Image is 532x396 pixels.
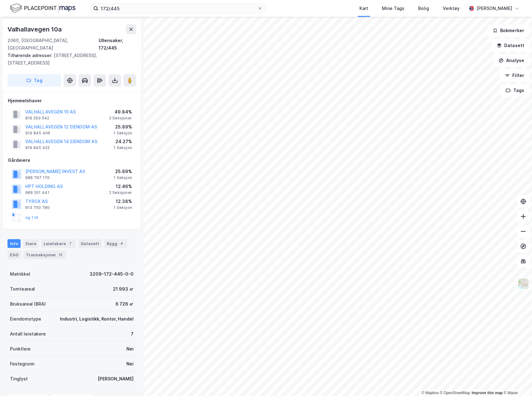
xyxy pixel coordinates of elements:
iframe: Chat Widget [501,366,532,396]
img: Z [517,278,529,290]
div: Festegrunn [10,360,34,368]
button: Filter [500,69,530,82]
div: 2 Seksjoner [109,116,132,121]
div: 989 201 441 [25,190,49,195]
div: Nei [126,360,134,368]
div: ESG [7,250,21,259]
div: [STREET_ADDRESS], [STREET_ADDRESS] [7,52,131,67]
div: 6 726 ㎡ [115,300,134,308]
div: 1 Seksjon [114,205,132,210]
div: 3209-172-445-0-0 [90,270,134,278]
div: Leietakere [41,239,76,248]
div: 24.27% [114,138,132,145]
a: OpenStreetMap [440,391,470,395]
div: Verktøy [443,5,460,12]
div: 2060, [GEOGRAPHIC_DATA], [GEOGRAPHIC_DATA] [7,37,99,52]
div: 12 [57,252,64,258]
div: 919 845 406 [25,131,50,136]
div: Punktleie [10,345,31,353]
div: 988 797 170 [25,175,50,180]
div: 12.38% [114,198,132,205]
div: Info [7,239,21,248]
button: Tags [500,84,530,97]
div: [PERSON_NAME] [98,375,134,383]
div: Mine Tags [382,5,404,12]
div: Datasett [78,239,102,248]
div: 1 Seksjon [114,175,132,180]
div: 2 Seksjoner [109,190,132,195]
div: Bygg [104,239,127,248]
div: 7 [67,240,73,247]
button: Tag [7,74,61,87]
div: Kontrollprogram for chat [501,366,532,396]
div: Bolig [418,5,429,12]
div: 1 Seksjon [114,145,132,150]
div: 4 [119,240,125,247]
div: 12.46% [109,183,132,190]
div: Gårdeiere [8,157,136,164]
div: 25.89% [114,123,132,131]
div: [PERSON_NAME] [476,5,512,12]
div: Industri, Logistikk, Kontor, Handel [60,315,134,323]
div: Matrikkel [10,270,30,278]
input: Søk på adresse, matrikkel, gårdeiere, leietakere eller personer [98,4,257,13]
div: Nei [126,345,134,353]
div: Tomteareal [10,285,35,293]
div: Eiere [23,239,39,248]
div: 25.89% [114,168,132,175]
div: 7 [131,330,134,338]
div: 919 845 422 [25,145,50,150]
div: Antall leietakere [10,330,46,338]
button: Bokmerker [487,24,530,37]
img: logo.f888ab2527a4732fd821a326f86c7f29.svg [10,3,76,14]
a: Improve this map [472,391,503,395]
div: Transaksjoner [23,250,66,259]
div: Ullensaker, 172/445 [99,37,136,52]
div: 21 993 ㎡ [113,285,134,293]
div: 49.84% [109,108,132,116]
div: Kart [359,5,368,12]
button: Datasett [491,39,530,52]
div: Eiendomstype [10,315,41,323]
button: Analyse [493,54,530,67]
div: Hjemmelshaver [8,97,136,104]
a: Mapbox [422,391,439,395]
div: 913 750 780 [25,205,50,210]
span: Tilhørende adresser: [7,53,54,58]
div: Valhallavegen 10a [7,24,63,34]
div: Bruksareal (BRA) [10,300,46,308]
div: 818 293 542 [25,116,49,121]
div: Tinglyst [10,375,28,383]
div: 1 Seksjon [114,131,132,136]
